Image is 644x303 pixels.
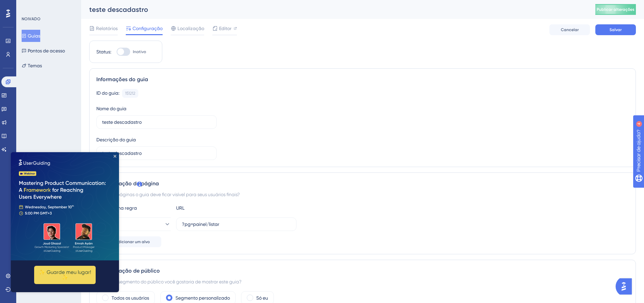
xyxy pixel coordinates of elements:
font: Descrição do guia [96,137,136,142]
font: Publicar alterações [597,7,635,12]
button: contém [96,217,171,231]
font: NOIVADO [22,17,41,21]
font: Relatórios [96,26,118,31]
font: ✨ Guarde meu lugar!✨ [28,117,80,128]
font: Todos os usuários [112,295,149,301]
font: Editor [219,26,232,31]
button: ✨ Guarde meu lugar!✨ [23,114,85,132]
font: Guias [28,33,40,39]
button: Temas [22,60,42,72]
button: Publicar alterações [595,4,636,15]
button: Salvar [595,24,636,35]
font: Cancelar [561,27,579,32]
font: Nome do guia [96,106,126,111]
font: Adicionar um alvo [115,239,150,244]
font: Segmentação de público [96,267,160,274]
iframe: Iniciador do Assistente de IA do UserGuiding [616,276,636,297]
font: Precisar de ajuda? [16,3,58,8]
font: URL [176,205,185,211]
button: Pontos de acesso [22,45,65,57]
font: Em quais páginas o guia deve ficar visível para seus usuários finais? [96,192,240,197]
input: Digite a descrição do seu guia aqui [102,149,211,157]
font: Informações do guia [96,76,148,83]
button: Cancelar [549,24,590,35]
font: teste descadastro [89,5,148,14]
input: Digite o nome do seu guia aqui [102,118,211,126]
font: Salvar [610,27,622,32]
font: Para qual segmento do público você gostaria de mostrar este guia? [96,279,241,284]
font: ID do guia: [96,90,119,96]
font: Segmentação de página [96,180,159,187]
font: 151212 [125,91,135,96]
font: 4 [63,4,65,8]
font: Localização [177,26,204,31]
font: Configuração [133,26,163,31]
button: Guias [22,30,40,42]
font: Pontos de acesso [28,48,65,53]
font: Segmento personalizado [175,295,230,301]
font: Status: [96,49,111,54]
button: Adicionar um alvo [96,236,161,247]
input: seusite.com/caminho [182,220,291,228]
font: Temas [28,63,42,68]
font: Só eu [256,295,268,301]
font: Inativo [133,49,146,54]
div: Fechar visualização [103,3,105,5]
